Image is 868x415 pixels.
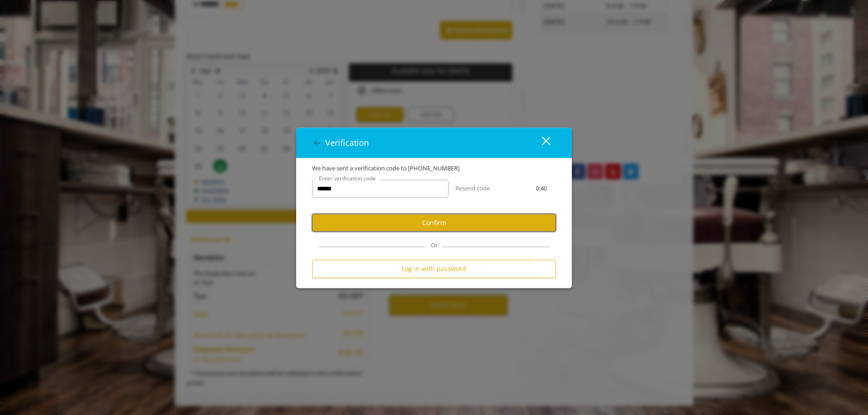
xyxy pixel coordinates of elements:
div: close dialog [531,136,550,149]
div: We have sent a verification code to [PHONE_NUMBER] [305,164,563,173]
button: close dialog [525,133,556,152]
button: Resend code [455,184,490,194]
span: Or [426,241,442,250]
span: Verification [325,137,369,148]
button: Confirm [312,214,556,232]
div: 0:40 [520,184,563,194]
button: Log in with password [312,260,556,278]
label: Enter verification code [314,174,380,183]
input: verificationCodeText [312,180,449,198]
